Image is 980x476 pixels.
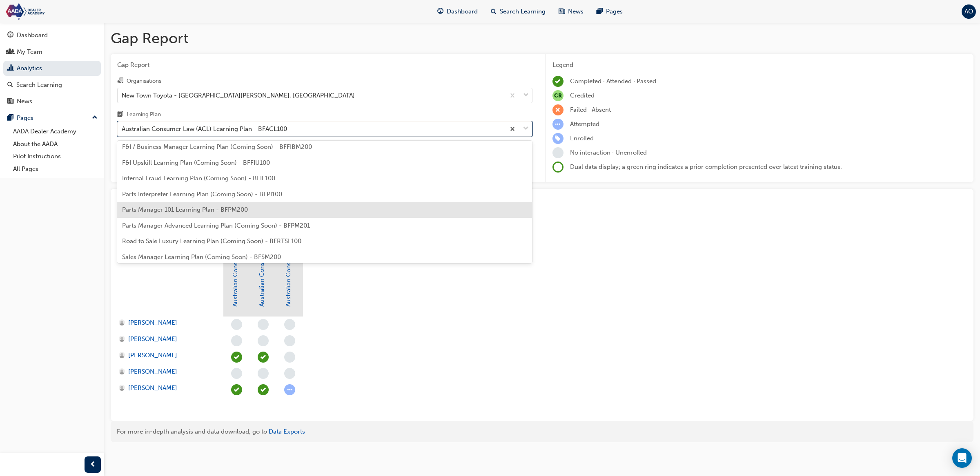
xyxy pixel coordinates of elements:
span: pages-icon [597,7,603,17]
a: News [3,94,101,109]
span: down-icon [523,90,529,101]
a: [PERSON_NAME] [119,334,216,344]
span: learningRecordVerb_PASS-icon [231,384,242,395]
div: For more in-depth analysis and data download, go to [117,427,967,436]
div: Open Intercom Messenger [952,448,972,468]
span: guage-icon [437,7,443,17]
a: My Team [3,44,101,60]
button: Pages [3,111,101,126]
a: search-iconSearch Learning [484,3,552,20]
span: learningRecordVerb_NONE-icon [231,335,242,346]
span: learningRecordVerb_NONE-icon [552,147,563,158]
span: Sales Manager Learning Plan (Coming Soon) - BFSM200 [122,253,281,261]
div: Australian Consumer Law (ACL) Learning Plan - BFACL100 [122,124,287,134]
span: Dashboard [447,7,478,16]
span: No interaction · Unenrolled [570,149,647,156]
button: AO [962,4,976,19]
span: learningRecordVerb_ATTEMPT-icon [284,384,295,395]
span: learningRecordVerb_PASS-icon [258,384,269,395]
span: learningplan-icon [117,111,123,119]
span: Parts Manager 101 Learning Plan - BFPM200 [122,206,248,213]
span: Attempted [570,120,599,128]
a: Pilot Instructions [10,150,101,163]
span: organisation-icon [117,77,123,85]
span: learningRecordVerb_NONE-icon [284,319,295,330]
span: up-icon [92,113,98,123]
a: Search Learning [3,77,101,93]
span: learningRecordVerb_NONE-icon [258,319,269,330]
a: Data Exports [269,428,305,435]
span: learningRecordVerb_NONE-icon [258,368,269,379]
span: Credited [570,92,595,99]
span: down-icon [523,124,529,134]
span: [PERSON_NAME] [128,383,177,393]
span: Dual data display; a green ring indicates a prior completion presented over latest training status. [570,163,842,170]
div: Pages [17,113,33,123]
span: learningRecordVerb_FAIL-icon [552,104,563,115]
span: learningRecordVerb_NONE-icon [258,335,269,346]
a: [PERSON_NAME] [119,351,216,360]
span: F&I Upskill Learning Plan (Coming Soon) - BFFIU100 [122,159,270,166]
span: [PERSON_NAME] [128,351,177,360]
span: learningRecordVerb_NONE-icon [284,368,295,379]
span: Failed · Absent [570,106,611,113]
span: learningRecordVerb_NONE-icon [284,335,295,346]
a: About the AADA [10,138,101,151]
span: Road to Sale Luxury Learning Plan (Coming Soon) - BFRTSL100 [122,237,301,245]
a: [PERSON_NAME] [119,383,216,393]
span: learningRecordVerb_NONE-icon [231,368,242,379]
span: learningRecordVerb_NONE-icon [231,319,242,330]
span: prev-icon [90,460,96,470]
a: Dashboard [3,28,101,43]
span: people-icon [7,49,13,56]
div: News [17,97,32,106]
span: [PERSON_NAME] [128,367,177,376]
img: Trak [4,2,98,21]
span: search-icon [491,7,497,17]
span: AO [964,7,973,16]
span: Parts Manager Advanced Learning Plan (Coming Soon) - BFPM201 [122,222,310,229]
span: F&I / Business Manager Learning Plan (Coming Soon) - BFFIBM200 [122,143,312,151]
span: [PERSON_NAME] [128,318,177,328]
span: News [568,7,584,16]
span: guage-icon [7,32,13,39]
div: Dashboard [17,31,48,40]
span: Completed · Attended · Passed [570,77,656,85]
a: pages-iconPages [590,3,629,20]
span: learningRecordVerb_NONE-icon [284,352,295,363]
h1: Gap Report [111,29,973,47]
span: null-icon [552,90,563,101]
span: learningRecordVerb_PASS-icon [231,352,242,363]
span: pages-icon [7,115,13,122]
span: Enrolled [570,135,594,142]
button: DashboardMy TeamAnalyticsSearch LearningNews [3,26,101,111]
span: Internal Fraud Learning Plan (Coming Soon) - BFIF100 [122,175,275,182]
span: chart-icon [7,65,13,72]
span: Parts Interpreter Learning Plan (Coming Soon) - BFPI100 [122,190,282,198]
a: All Pages [10,163,101,175]
a: Analytics [3,61,101,76]
span: news-icon [7,98,13,105]
span: learningRecordVerb_COMPLETE-icon [552,76,563,87]
span: learningRecordVerb_ATTEMPT-icon [552,119,563,130]
div: New Town Toyota - [GEOGRAPHIC_DATA][PERSON_NAME], [GEOGRAPHIC_DATA] [122,91,355,100]
span: Search Learning [500,7,546,16]
div: Learning Plan [127,111,161,119]
span: learningRecordVerb_PASS-icon [258,352,269,363]
span: Gap Report [117,60,532,70]
span: learningRecordVerb_ENROLL-icon [552,133,563,144]
span: news-icon [559,7,565,17]
span: search-icon [7,82,13,89]
a: [PERSON_NAME] [119,318,216,328]
span: Pages [606,7,623,16]
div: Search Learning [16,80,62,90]
a: AADA Dealer Academy [10,125,101,138]
span: [PERSON_NAME] [128,334,177,344]
a: news-iconNews [552,3,590,20]
div: Legend [552,60,967,70]
a: guage-iconDashboard [431,3,484,20]
div: My Team [17,47,42,57]
a: [PERSON_NAME] [119,367,216,376]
